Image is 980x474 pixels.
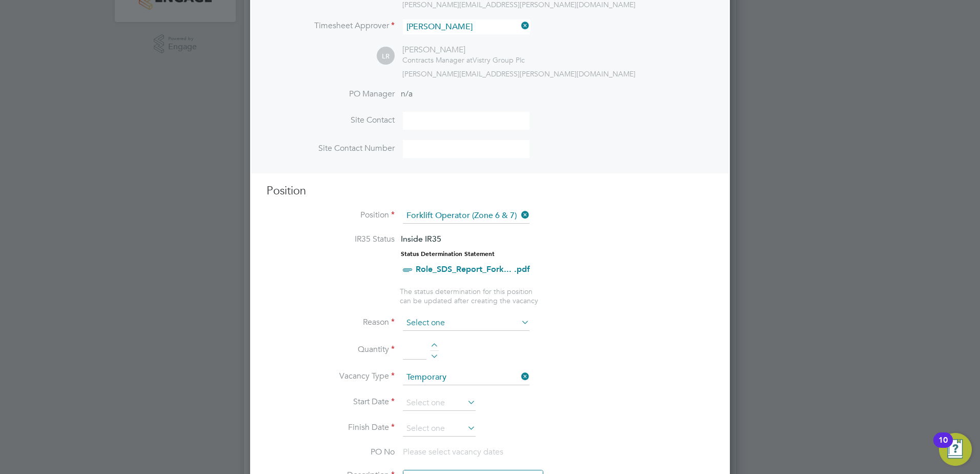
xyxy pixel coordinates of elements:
label: PO No [267,447,395,458]
div: Vistry Group Plc [402,55,525,65]
input: Select one [403,421,476,437]
div: [PERSON_NAME] [402,45,525,55]
span: Contracts Manager at [402,55,473,65]
label: Finish Date [267,422,395,433]
label: Site Contact Number [267,143,395,154]
label: Site Contact [267,115,395,126]
input: Select one [403,396,476,411]
input: Select one [403,370,529,385]
div: 10 [938,440,948,453]
label: PO Manager [267,89,395,100]
span: [PERSON_NAME][EMAIL_ADDRESS][PERSON_NAME][DOMAIN_NAME] [402,69,636,78]
span: n/a [401,89,413,99]
h3: Position [267,184,713,199]
strong: Status Determination Statement [401,250,495,258]
label: IR35 Status [267,234,395,245]
span: The status determination for this position can be updated after creating the vacancy [400,287,538,305]
button: Open Resource Center, 10 new notifications [939,433,972,466]
a: Role_SDS_Report_Fork... .pdf [416,264,530,274]
span: LR [377,47,395,65]
span: Inside IR35 [401,234,441,244]
input: Select one [403,315,529,331]
label: Quantity [267,344,395,355]
input: Search for... [403,208,529,224]
span: Please select vacancy dates [403,447,503,457]
label: Start Date [267,397,395,407]
label: Timesheet Approver [267,21,395,31]
label: Position [267,210,395,221]
label: Vacancy Type [267,371,395,382]
input: Search for... [403,19,529,34]
label: Reason [267,317,395,328]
